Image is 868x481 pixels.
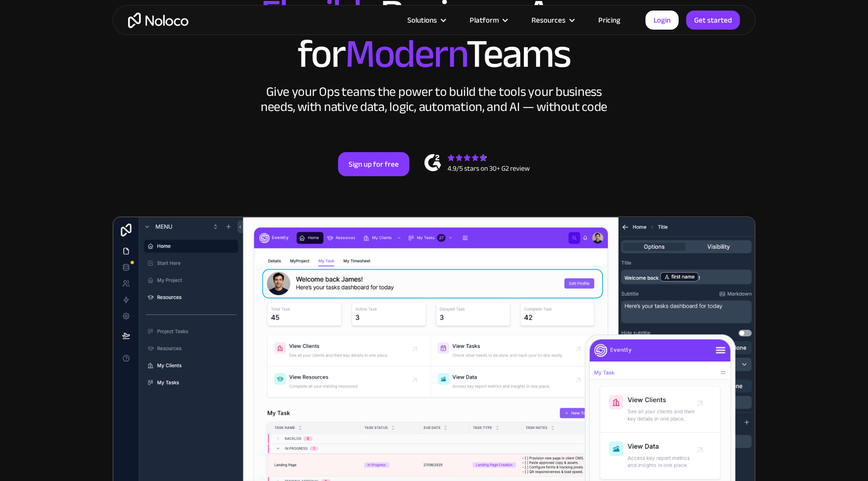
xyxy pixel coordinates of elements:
a: Pricing [586,14,633,27]
div: Resources [519,14,586,27]
div: Give your Ops teams the power to build the tools your business needs, with native data, logic, au... [258,84,610,114]
a: Get started [686,11,740,30]
a: Login [645,11,679,30]
div: Solutions [407,14,437,27]
div: Platform [457,14,519,27]
a: home [128,13,188,28]
span: Modern [345,17,466,91]
div: Resources [531,14,566,27]
div: Platform [470,14,499,27]
div: Solutions [395,14,457,27]
a: Sign up for free [338,152,409,176]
